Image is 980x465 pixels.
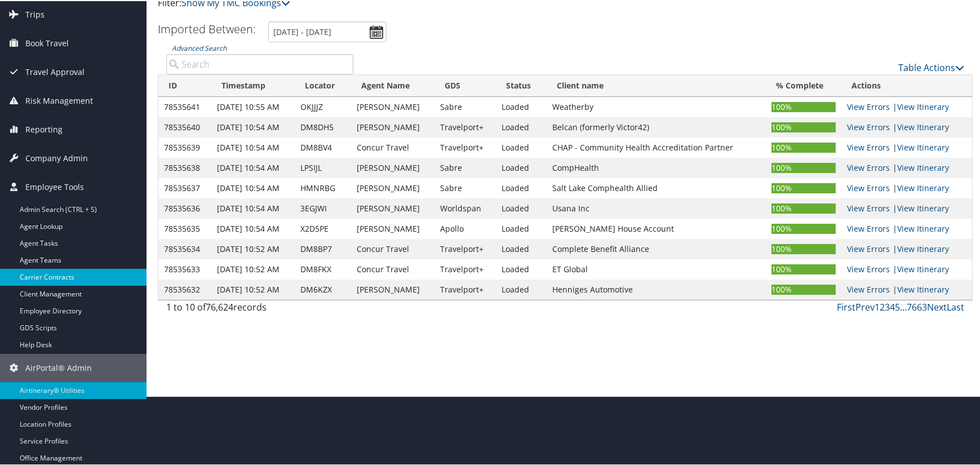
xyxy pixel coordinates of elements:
td: Apollo [434,218,496,238]
td: 78535639 [158,136,211,157]
td: OKJJJZ [295,96,351,116]
td: Loaded [496,278,547,299]
td: [DATE] 10:54 AM [211,157,294,177]
td: Concur Travel [351,258,434,278]
td: Travelport+ [434,136,496,157]
td: X2D5PE [295,218,351,238]
th: ID: activate to sort column ascending [158,74,211,96]
a: View errors [847,161,890,172]
td: 78535633 [158,258,211,278]
a: View Itinerary Details [897,263,949,273]
a: 7663 [907,300,927,312]
td: DM8BV4 [295,136,351,157]
span: Risk Management [25,86,93,114]
a: View Itinerary Details [897,202,949,212]
span: Travel Approval [25,57,85,85]
td: [PERSON_NAME] [351,218,434,238]
td: Travelport+ [434,238,496,258]
span: 76,624 [206,300,233,312]
td: LPSIJL [295,157,351,177]
td: DM8BP7 [295,238,351,258]
td: [DATE] 10:55 AM [211,96,294,116]
a: 2 [880,300,885,312]
td: [PERSON_NAME] [351,197,434,218]
td: Henniges Automotive [547,278,766,299]
td: DM8DH5 [295,116,351,136]
td: Loaded [496,177,547,197]
a: View Itinerary Details [897,141,949,152]
td: Loaded [496,157,547,177]
td: Loaded [496,258,547,278]
td: | [841,136,972,157]
td: Concur Travel [351,136,434,157]
td: 78535640 [158,116,211,136]
a: View errors [847,100,890,111]
a: View Itinerary Details [897,161,949,172]
div: 100% [771,182,836,192]
td: [PERSON_NAME] [351,177,434,197]
td: Travelport+ [434,258,496,278]
div: 100% [771,243,836,253]
td: Loaded [496,96,547,116]
th: Status: activate to sort column ascending [496,74,547,96]
th: Timestamp: activate to sort column ascending [211,74,294,96]
td: Loaded [496,136,547,157]
td: | [841,238,972,258]
td: [DATE] 10:54 AM [211,218,294,238]
td: Complete Benefit Alliance [547,238,766,258]
div: 1 to 10 of records [166,299,353,318]
td: HMNRBG [295,177,351,197]
td: | [841,258,972,278]
td: [DATE] 10:54 AM [211,197,294,218]
td: Worldspan [434,197,496,218]
td: [DATE] 10:52 AM [211,258,294,278]
td: | [841,157,972,177]
td: Concur Travel [351,238,434,258]
td: Loaded [496,218,547,238]
a: View errors [847,263,890,273]
a: Prev [855,300,875,312]
a: View Itinerary Details [897,283,949,294]
td: 78535638 [158,157,211,177]
td: CompHealth [547,157,766,177]
th: Actions [841,74,972,96]
td: [DATE] 10:54 AM [211,116,294,136]
td: Travelport+ [434,116,496,136]
a: 3 [885,300,890,312]
a: View Itinerary Details [897,242,949,253]
a: Next [927,300,947,312]
td: Salt Lake Comphealth Allied [547,177,766,197]
a: View errors [847,141,890,152]
td: 78535637 [158,177,211,197]
a: View Itinerary Details [897,121,949,131]
a: View Itinerary Details [897,100,949,111]
td: Loaded [496,238,547,258]
td: DM6KZX [295,278,351,299]
div: 100% [771,263,836,273]
td: Loaded [496,116,547,136]
td: | [841,116,972,136]
span: … [900,300,907,312]
td: Sabre [434,96,496,116]
th: Client name: activate to sort column ascending [547,74,766,96]
a: View errors [847,222,890,233]
td: Belcan (formerly Victor42) [547,116,766,136]
div: 100% [771,141,836,152]
a: 4 [890,300,895,312]
td: [DATE] 10:52 AM [211,278,294,299]
span: Book Travel [25,28,69,56]
span: Employee Tools [25,172,84,200]
td: 78535632 [158,278,211,299]
div: 100% [771,162,836,172]
td: CHAP - Community Health Accreditation Partner [547,136,766,157]
td: | [841,96,972,116]
td: 78535635 [158,218,211,238]
th: Locator: activate to sort column ascending [295,74,351,96]
input: Advanced Search [166,53,353,73]
a: Last [947,300,964,312]
a: View errors [847,242,890,253]
a: 1 [875,300,880,312]
td: Sabre [434,177,496,197]
td: Loaded [496,197,547,218]
span: Company Admin [25,143,88,171]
